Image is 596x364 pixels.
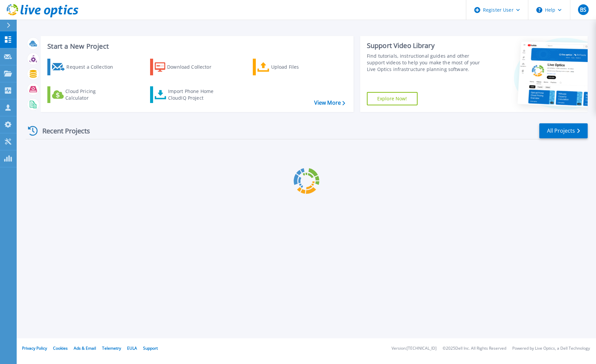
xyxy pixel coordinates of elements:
div: Import Phone Home CloudIQ Project [168,88,220,101]
a: Privacy Policy [22,345,47,351]
li: Version: [TECHNICAL_ID] [392,346,437,351]
a: Cloud Pricing Calculator [47,86,122,103]
a: Telemetry [102,345,121,351]
li: © 2025 Dell Inc. All Rights Reserved [443,346,506,351]
div: Download Collector [167,60,220,74]
a: Cookies [53,345,68,351]
a: Support [143,345,158,351]
div: Recent Projects [26,123,99,139]
a: EULA [127,345,137,351]
div: Request a Collection [66,60,120,74]
li: Powered by Live Optics, a Dell Technology [512,346,590,351]
a: Upload Files [253,59,327,75]
div: Upload Files [271,60,325,74]
a: Request a Collection [47,59,122,75]
div: Cloud Pricing Calculator [65,88,119,101]
span: BS [580,7,586,12]
a: Download Collector [150,59,224,75]
a: Ads & Email [74,345,96,351]
div: Support Video Library [367,41,482,50]
a: View More [314,100,345,106]
h3: Start a New Project [47,43,345,50]
a: All Projects [539,123,588,138]
a: Explore Now! [367,92,418,105]
div: Find tutorials, instructional guides and other support videos to help you make the most of your L... [367,53,482,73]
